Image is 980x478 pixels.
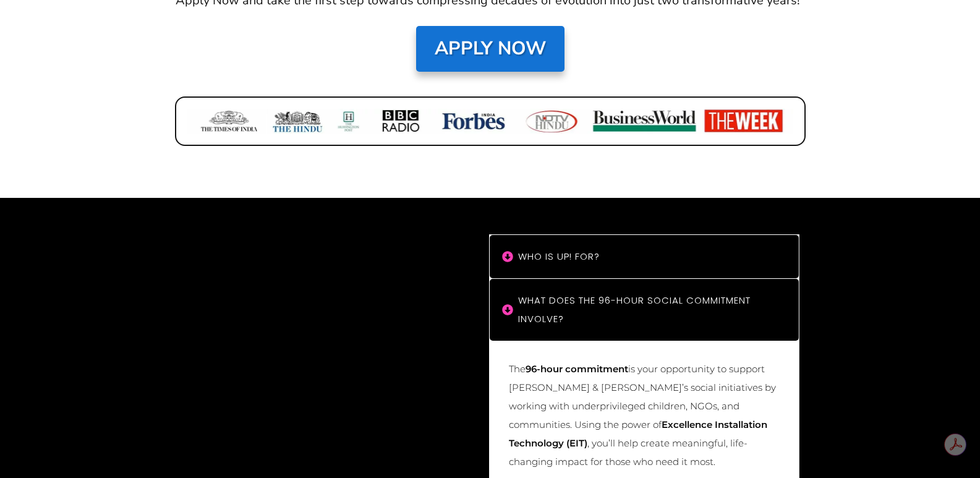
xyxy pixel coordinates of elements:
[518,247,783,266] h4: Who is uP! For?
[518,291,783,328] h4: What does the 96-hour social commitment involve?
[566,437,587,449] strong: (EIT)
[526,363,628,375] strong: 96-hour commitment
[435,36,546,61] strong: Apply Now
[509,419,767,449] strong: Excellence Installation Technology
[416,26,565,72] a: Apply Now
[187,109,793,134] img: forbes-1
[509,360,780,471] p: The is your opportunity to support [PERSON_NAME] & [PERSON_NAME]’s social initiatives by working ...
